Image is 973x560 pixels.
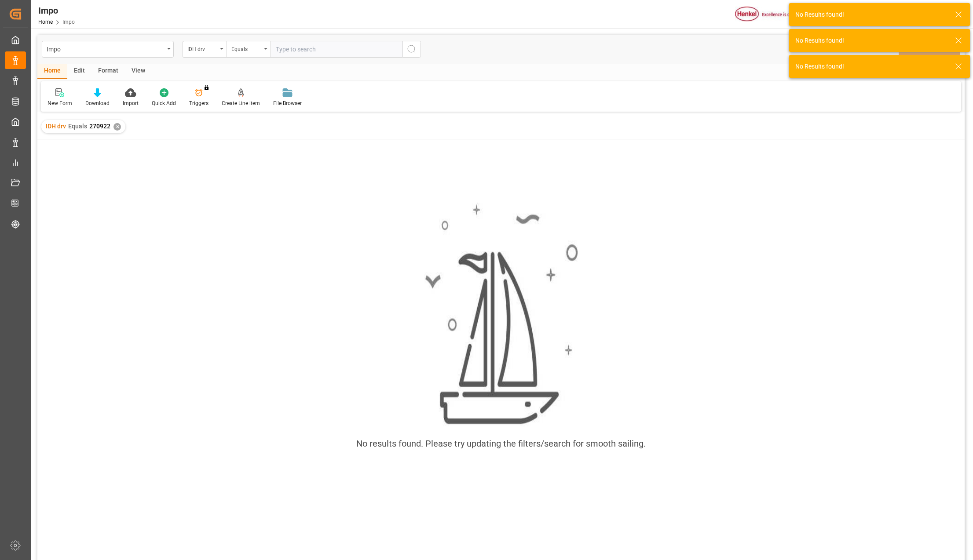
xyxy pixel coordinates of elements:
[46,123,66,130] span: IDH drv
[152,99,176,107] div: Quick Add
[113,123,121,131] div: ✕
[38,4,75,17] div: Impo
[356,437,646,450] div: No results found. Please try updating the filters/search for smooth sailing.
[42,41,174,58] button: open menu
[67,64,91,79] div: Edit
[68,123,87,130] span: Equals
[231,43,261,53] div: Equals
[37,64,67,79] div: Home
[795,10,947,19] div: No Results found!
[271,41,402,58] input: Type to search
[795,62,947,71] div: No Results found!
[402,41,421,58] button: search button
[89,123,110,130] span: 270922
[735,7,809,22] img: Henkel%20logo.jpg_1689854090.jpg
[222,99,260,107] div: Create Line item
[85,99,110,107] div: Download
[795,36,947,45] div: No Results found!
[273,99,302,107] div: File Browser
[123,99,139,107] div: Import
[47,43,164,54] div: Impo
[227,41,271,58] button: open menu
[38,19,53,25] a: Home
[91,64,125,79] div: Format
[187,43,217,53] div: IDH drv
[424,203,578,427] img: smooth_sailing.jpeg
[48,99,72,107] div: New Form
[125,64,152,79] div: View
[183,41,227,58] button: open menu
